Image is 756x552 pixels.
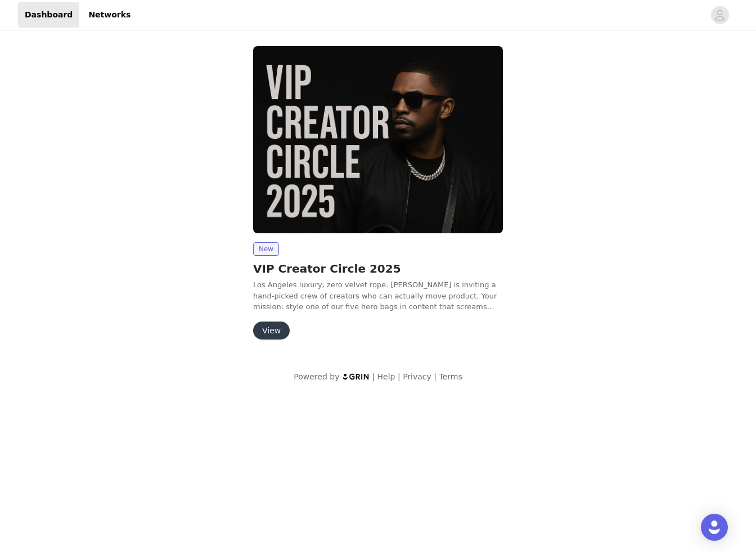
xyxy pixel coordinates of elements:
[253,327,290,335] a: View
[403,372,431,381] a: Privacy
[714,6,725,24] div: avatar
[372,372,375,381] span: |
[253,242,279,256] span: New
[253,322,290,340] button: View
[253,46,503,233] img: Tote&Carry
[18,2,79,28] a: Dashboard
[434,372,436,381] span: |
[294,372,339,381] span: Powered by
[82,2,137,28] a: Networks
[377,372,395,381] a: Help
[253,279,503,313] p: Los Angeles luxury, zero velvet rope. [PERSON_NAME] is inviting a hand-picked crew of creators wh...
[398,372,400,381] span: |
[439,372,462,381] a: Terms
[701,514,728,541] div: Open Intercom Messenger
[253,260,503,277] h2: VIP Creator Circle 2025
[342,373,370,380] img: logo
